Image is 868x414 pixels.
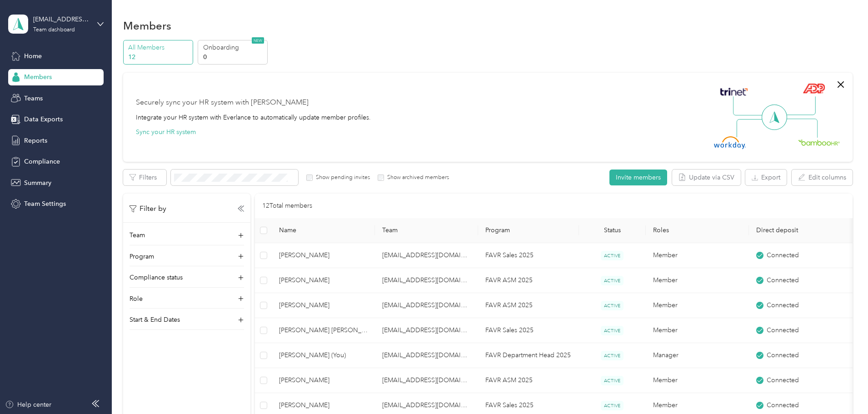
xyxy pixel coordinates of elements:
span: Home [24,51,42,61]
span: Compliance [24,157,60,166]
p: Start & End Dates [130,315,180,324]
p: Filter by [130,203,166,214]
span: Connected [767,275,799,285]
td: Member [646,243,749,268]
span: Connected [767,250,799,260]
th: Status [579,218,646,243]
span: ACTIVE [601,401,624,410]
img: ADP [803,83,825,94]
span: NEW [252,37,264,44]
p: Compliance status [130,273,183,282]
td: kpatrick@atlantabev.com [375,368,478,393]
img: Line Left Down [736,119,768,137]
img: Workday [714,136,746,149]
td: Member [646,368,749,393]
td: Michael C Hatchett [272,368,375,393]
td: kpatrick@atlantabev.com [375,293,478,318]
label: Show archived members [384,174,449,182]
img: Trinet [718,85,750,98]
span: Connected [767,325,799,335]
div: Securely sync your HR system with [PERSON_NAME] [136,97,309,108]
button: Sync your HR system [136,127,196,137]
span: ACTIVE [601,376,624,385]
button: Filters [123,170,166,185]
span: Summary [24,178,51,188]
span: Connected [767,300,799,310]
span: ACTIVE [601,301,624,310]
td: Member [646,293,749,318]
td: FAVR Sales 2025 [478,243,579,268]
td: Member [646,318,749,343]
div: Integrate your HR system with Everlance to automatically update member profiles. [136,113,371,122]
button: Export [745,170,787,185]
td: FAVR Sales 2025 [478,318,579,343]
span: ACTIVE [601,326,624,335]
span: Reports [24,136,47,145]
td: FAVR ASM 2025 [478,268,579,293]
p: All Members [128,43,190,52]
p: 0 [203,52,265,62]
td: Michael Daniel Brubaker [272,293,375,318]
th: Team [375,218,478,243]
button: Edit columns [792,170,853,185]
h1: Members [123,21,171,30]
span: [PERSON_NAME] [PERSON_NAME] [279,325,368,335]
td: Kyle A. Patrick (You) [272,343,375,368]
td: kpatrick@atlantabev.com [375,343,478,368]
span: [PERSON_NAME] [279,275,368,285]
p: Onboarding [203,43,265,52]
span: Connected [767,350,799,360]
button: Help center [5,400,51,409]
p: 12 Total members [262,201,312,211]
button: Invite members [609,170,667,185]
span: [PERSON_NAME] [279,300,368,310]
td: Darren D. Weaver [272,243,375,268]
td: FAVR Department Head 2025 [478,343,579,368]
span: Members [24,72,52,82]
td: FAVR ASM 2025 [478,368,579,393]
label: Show pending invites [313,174,370,182]
span: ACTIVE [601,276,624,285]
p: Role [130,294,143,304]
div: Team dashboard [33,27,75,33]
div: [EMAIL_ADDRESS][DOMAIN_NAME] [33,15,90,24]
p: Program [130,252,154,261]
td: kpatrick@atlantabev.com [375,268,478,293]
span: Name [279,226,368,234]
p: 12 [128,52,190,62]
th: Direct deposit [749,218,852,243]
button: Update via CSV [672,170,741,185]
th: Program [478,218,579,243]
span: [PERSON_NAME] [279,400,368,410]
th: Roles [646,218,749,243]
span: Teams [24,94,43,103]
iframe: Everlance-gr Chat Button Frame [817,363,868,414]
td: Jason Matthew Rose [272,318,375,343]
th: Name [272,218,375,243]
td: kpatrick@atlantabev.com [375,243,478,268]
span: [PERSON_NAME] (You) [279,350,368,360]
img: Line Right Down [786,119,818,138]
img: Line Right Up [784,96,816,115]
span: Connected [767,375,799,385]
img: Line Left Up [733,96,765,116]
span: Connected [767,400,799,410]
span: Data Exports [24,115,63,124]
span: [PERSON_NAME] [279,250,368,260]
td: kpatrick@atlantabev.com [375,318,478,343]
span: ACTIVE [601,351,624,360]
td: FAVR ASM 2025 [478,293,579,318]
img: BambooHR [798,139,840,145]
span: [PERSON_NAME] [279,375,368,385]
td: Member [646,268,749,293]
p: Team [130,230,145,240]
span: Team Settings [24,199,66,209]
span: ACTIVE [601,251,624,260]
td: Kenzie Lyn Marcellini [272,268,375,293]
td: Manager [646,343,749,368]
